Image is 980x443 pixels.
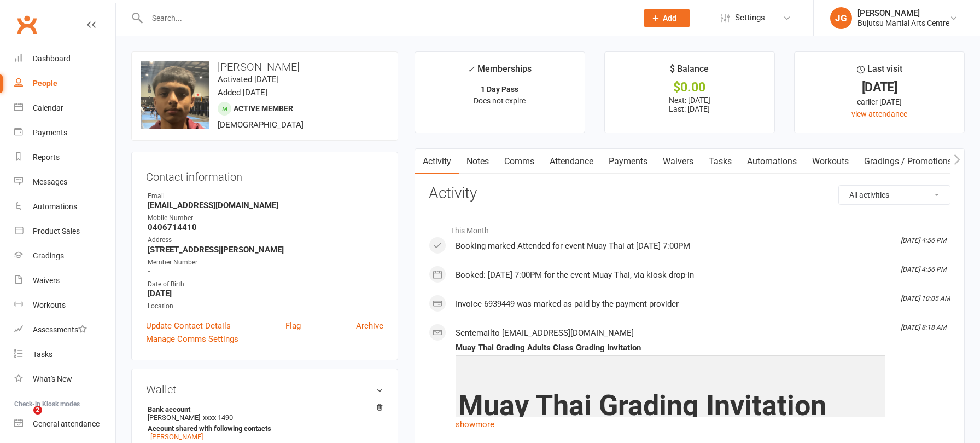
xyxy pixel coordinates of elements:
h3: Activity [429,185,950,202]
span: [DEMOGRAPHIC_DATA] [218,120,304,130]
a: Manage Comms Settings [146,332,238,346]
strong: [DATE] [148,289,383,298]
span: Active member [234,104,293,113]
a: Gradings [14,244,115,268]
span: Sent email to [EMAIL_ADDRESS][DOMAIN_NAME] [456,328,634,338]
div: Memberships [468,62,532,82]
a: Tasks [701,149,739,174]
strong: 1 Day Pass [481,85,518,94]
div: [DATE] [804,82,954,93]
a: Automations [14,194,115,219]
input: Search... [144,10,629,26]
i: [DATE] 10:05 AM [901,295,950,302]
a: Product Sales [14,219,115,244]
strong: [EMAIL_ADDRESS][DOMAIN_NAME] [148,200,383,210]
div: Last visit [857,62,902,82]
a: Reports [14,145,115,170]
div: Booked: [DATE] 7:00PM for the event Muay Thai, via kiosk drop-in [456,271,885,280]
a: Payments [14,120,115,145]
div: Invoice 6939449 was marked as paid by the payment provider [456,300,885,309]
strong: - [148,267,383,277]
a: [PERSON_NAME] [150,433,203,441]
div: Muay Thai Grading Adults Class Grading Invitation [456,343,885,353]
span: Does not expire [474,96,526,105]
div: Tasks [33,350,52,359]
a: Payments [601,149,655,174]
a: Assessments [14,318,115,342]
time: Activated [DATE] [218,74,279,84]
a: Automations [739,149,804,174]
div: Mobile Number [148,213,383,223]
div: Messages [33,177,67,186]
a: Waivers [14,268,115,293]
a: show more [456,417,885,432]
strong: [STREET_ADDRESS][PERSON_NAME] [148,245,383,255]
div: Email [148,191,383,202]
a: Activity [415,149,459,174]
div: Reports [33,153,60,162]
a: Notes [459,149,497,174]
a: Update Contact Details [146,319,231,332]
a: Clubworx [13,11,40,38]
div: People [33,79,57,88]
a: view attendance [851,110,907,118]
div: Member Number [148,257,383,268]
iframe: Intercom live chat [11,406,37,432]
div: Automations [33,202,77,211]
h3: Contact information [146,166,383,183]
li: This Month [429,219,950,237]
li: [PERSON_NAME] [146,404,383,442]
strong: Account shared with following contacts [148,424,378,433]
a: Workouts [14,293,115,318]
div: $ Balance [670,62,709,82]
div: What's New [33,375,72,383]
div: Bujutsu Martial Arts Centre [857,18,949,28]
div: Gradings [33,251,64,260]
div: [PERSON_NAME] [857,8,949,18]
a: Gradings / Promotions [856,149,960,174]
div: JG [830,7,852,29]
span: Settings [735,5,765,30]
div: Address [148,235,383,245]
div: General attendance [33,419,100,428]
h3: [PERSON_NAME] [141,61,389,73]
div: Assessments [33,325,87,334]
span: 2 [33,406,42,415]
a: Comms [497,149,542,174]
img: image1746173467.png [141,61,209,129]
div: Waivers [33,276,60,285]
i: [DATE] 4:56 PM [901,266,946,273]
a: Dashboard [14,47,115,71]
a: Calendar [14,96,115,120]
div: earlier [DATE] [804,96,954,108]
div: Booking marked Attended for event Muay Thai at [DATE] 7:00PM [456,241,885,251]
a: Waivers [655,149,701,174]
strong: 0406714410 [148,222,383,232]
div: $0.00 [615,82,765,93]
span: xxxx 1490 [203,413,233,422]
a: Messages [14,170,115,194]
h3: Wallet [146,383,383,395]
div: Calendar [33,103,63,112]
a: People [14,71,115,96]
a: Attendance [542,149,601,174]
strong: Bank account [148,405,378,413]
a: General attendance kiosk mode [14,412,115,436]
a: Workouts [804,149,856,174]
div: Payments [33,128,67,137]
button: Add [644,9,690,27]
div: Location [148,301,383,312]
i: [DATE] 4:56 PM [901,237,946,244]
i: [DATE] 8:18 AM [901,324,946,331]
div: Dashboard [33,54,71,63]
a: What's New [14,367,115,392]
time: Added [DATE] [218,88,267,97]
a: Archive [356,319,383,332]
p: Next: [DATE] Last: [DATE] [615,96,765,113]
span: Add [663,14,676,22]
a: Tasks [14,342,115,367]
i: ✓ [468,64,475,74]
div: Workouts [33,301,66,309]
div: Date of Birth [148,279,383,290]
div: Product Sales [33,227,80,235]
